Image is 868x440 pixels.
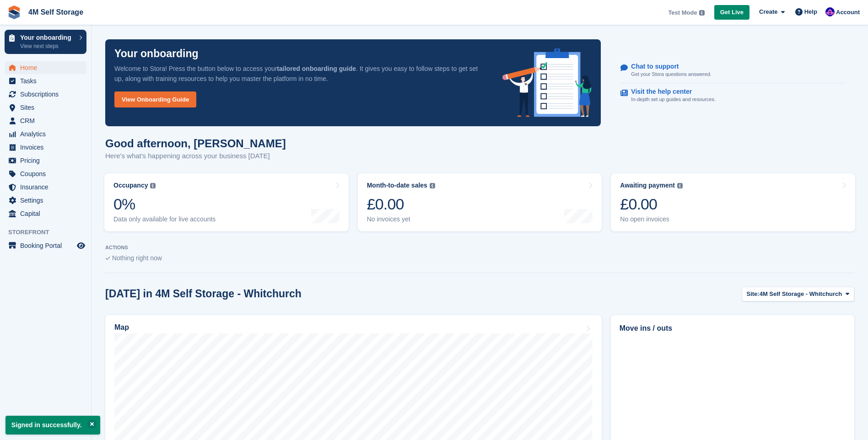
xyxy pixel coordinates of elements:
[620,83,846,108] a: Visit the help center In-depth set up guides and resources.
[5,101,86,114] a: menu
[20,141,75,154] span: Invoices
[631,70,711,78] p: Get your Stora questions answered.
[105,257,110,260] img: blank_slate_check_icon-ba018cac091ee9be17c0a81a6c232d5eb81de652e7a59be601be346b1b6ddf79.svg
[620,323,846,334] h2: Move ins / outs
[699,10,705,16] img: icon-info-grey-7440780725fd019a000dd9b08b2336e03edf1995a4989e88bcd33f0948082b44.svg
[631,96,716,103] p: In-depth set up guides and resources.
[112,254,162,262] span: Nothing right now
[620,58,846,83] a: Chat to support Get your Stora questions answered.
[7,5,21,19] img: stora-icon-8386f47178a22dfd0bd8f6a31ec36ba5ce8667c1dd55bd0f319d3a0aa187defe.svg
[430,183,435,188] img: icon-info-grey-7440780725fd019a000dd9b08b2336e03edf1995a4989e88bcd33f0948082b44.svg
[114,323,129,332] h2: Map
[20,167,75,180] span: Coupons
[760,290,842,299] span: 4M Self Storage - Whitchurch
[836,8,860,17] span: Account
[20,194,75,207] span: Settings
[367,195,435,214] div: £0.00
[113,182,148,189] div: Occupancy
[5,239,86,252] a: menu
[747,290,760,299] span: Site:
[668,8,697,17] span: Test Mode
[5,194,86,207] a: menu
[105,137,286,150] h1: Good afternoon, [PERSON_NAME]
[825,7,835,16] img: Pete Clutton
[620,195,683,214] div: £0.00
[5,114,86,127] a: menu
[677,183,683,188] img: icon-info-grey-7440780725fd019a000dd9b08b2336e03edf1995a4989e88bcd33f0948082b44.svg
[75,240,86,251] a: Preview store
[620,215,683,223] div: No open invoices
[277,65,356,72] strong: tailored onboarding guide
[114,91,196,107] a: View Onboarding Guide
[20,34,75,41] p: Your onboarding
[20,181,75,193] span: Insurance
[742,287,855,302] button: Site: 4M Self Storage - Whitchurch
[20,75,75,87] span: Tasks
[20,101,75,114] span: Sites
[358,173,602,231] a: Month-to-date sales £0.00 No invoices yet
[5,128,86,140] a: menu
[20,207,75,220] span: Capital
[105,151,286,161] p: Here's what's happening across your business [DATE]
[104,173,349,231] a: Occupancy 0% Data only available for live accounts
[114,48,199,59] p: Your onboarding
[105,245,854,251] p: ACTIONS
[20,154,75,167] span: Pricing
[5,167,86,180] a: menu
[631,88,708,96] p: Visit the help center
[5,416,100,435] p: Signed in successfully.
[5,154,86,167] a: menu
[8,228,91,237] span: Storefront
[5,61,86,74] a: menu
[502,48,592,117] img: onboarding-info-6c161a55d2c0e0a8cae90662b2fe09162a5109e8cc188191df67fb4f79e88e88.svg
[20,114,75,127] span: CRM
[5,75,86,87] a: menu
[113,215,216,223] div: Data only available for live accounts
[114,64,488,84] p: Welcome to Stora! Press the button below to access your . It gives you easy to follow steps to ge...
[20,239,75,252] span: Booking Portal
[25,5,87,20] a: 4M Self Storage
[20,88,75,101] span: Subscriptions
[5,30,86,54] a: Your onboarding View next steps
[714,5,749,20] a: Get Live
[5,207,86,220] a: menu
[620,182,675,189] div: Awaiting payment
[5,88,86,101] a: menu
[367,215,435,223] div: No invoices yet
[20,42,75,50] p: View next steps
[804,7,817,16] span: Help
[20,128,75,140] span: Analytics
[150,183,156,188] img: icon-info-grey-7440780725fd019a000dd9b08b2336e03edf1995a4989e88bcd33f0948082b44.svg
[5,181,86,193] a: menu
[759,7,777,16] span: Create
[113,195,216,214] div: 0%
[105,288,302,300] h2: [DATE] in 4M Self Storage - Whitchurch
[367,182,427,189] div: Month-to-date sales
[631,63,704,70] p: Chat to support
[720,8,744,17] span: Get Live
[20,61,75,74] span: Home
[5,141,86,154] a: menu
[611,173,855,231] a: Awaiting payment £0.00 No open invoices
